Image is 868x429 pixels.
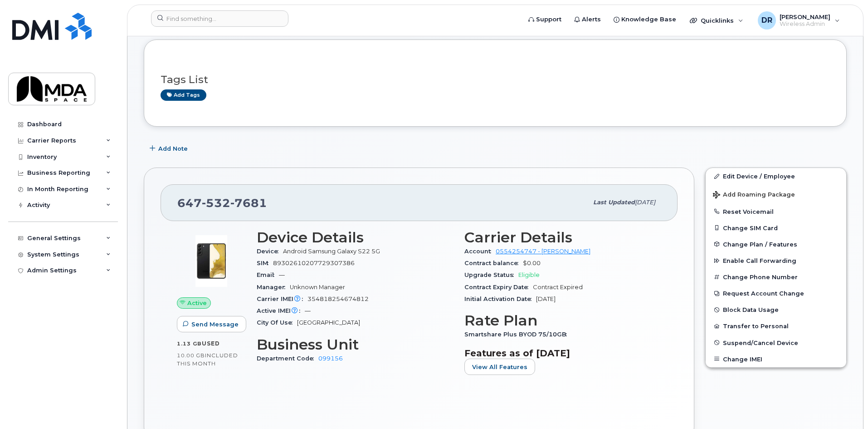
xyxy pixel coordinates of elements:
h3: Carrier Details [464,229,661,246]
div: Danielle Robertson [751,11,846,30]
span: — [305,307,311,314]
span: Wireless Admin [780,20,830,28]
button: Reset Voicemail [706,203,846,220]
span: Smartshare Plus BYOD 75/10GB [464,331,571,338]
span: used [202,340,220,347]
span: Unknown Manager [290,284,345,291]
span: Android Samsung Galaxy S22 5G [283,248,380,255]
button: Change Plan / Features [706,236,846,252]
h3: Rate Plan [464,312,661,329]
button: Transfer to Personal [706,318,846,334]
span: Contract balance [464,260,523,266]
button: Change IMEI [706,351,846,367]
span: Account [464,248,496,255]
a: Add tags [161,89,206,101]
input: Find something... [151,10,288,27]
span: Department Code [257,355,318,362]
span: [GEOGRAPHIC_DATA] [297,319,360,326]
h3: Tags List [161,74,830,85]
span: Quicklinks [701,17,734,24]
a: 099156 [318,355,343,362]
span: 354818254674812 [307,296,369,302]
span: Support [536,15,561,24]
a: 0554254747 - [PERSON_NAME] [496,248,590,255]
a: Edit Device / Employee [706,168,846,184]
button: Add Note [144,140,195,157]
h3: Business Unit [257,336,454,353]
span: [PERSON_NAME] [780,13,830,20]
button: Change Phone Number [706,269,846,285]
span: 532 [202,196,230,210]
span: 647 [177,196,267,210]
span: 10.00 GB [177,352,205,359]
a: Support [522,10,568,29]
button: Change SIM Card [706,220,846,236]
span: View All Features [472,363,527,371]
span: DR [761,15,772,26]
span: SIM [257,260,273,266]
span: Upgrade Status [464,271,518,278]
span: — [279,271,285,278]
span: Enable Call Forwarding [723,257,796,264]
span: Contract Expiry Date [464,284,533,291]
a: Alerts [568,10,607,29]
a: Knowledge Base [607,10,683,29]
span: 7681 [230,196,267,210]
button: View All Features [464,359,535,375]
h3: Device Details [257,229,454,246]
span: [DATE] [536,296,556,302]
span: Add Note [158,144,188,153]
span: included this month [177,352,238,367]
button: Request Account Change [706,285,846,301]
span: Alerts [582,15,601,24]
div: Quicklinks [683,11,750,30]
button: Block Data Usage [706,301,846,318]
span: Active IMEI [257,307,305,314]
span: [DATE] [635,199,655,206]
span: Last updated [593,199,635,206]
span: Add Roaming Package [713,191,795,200]
span: Carrier IMEI [257,296,307,302]
img: image20231002-3703462-1qw5fnl.jpeg [184,234,239,288]
h3: Features as of [DATE] [464,348,661,359]
span: Eligible [518,271,540,278]
span: City Of Use [257,319,297,326]
button: Add Roaming Package [706,185,846,203]
span: Active [187,299,207,307]
span: 1.13 GB [177,340,202,347]
span: Send Message [191,320,239,329]
button: Enable Call Forwarding [706,252,846,269]
span: Knowledge Base [621,15,676,24]
span: Initial Activation Date [464,296,536,302]
span: Email [257,271,279,278]
span: $0.00 [523,260,541,266]
button: Send Message [177,316,246,332]
iframe: Messenger Launcher [829,390,861,422]
span: Change Plan / Features [723,241,797,247]
span: 89302610207729307386 [273,260,355,266]
button: Suspend/Cancel Device [706,335,846,351]
span: Manager [257,284,290,291]
span: Suspend/Cancel Device [723,339,798,346]
span: Contract Expired [533,284,583,291]
span: Device [257,248,283,255]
